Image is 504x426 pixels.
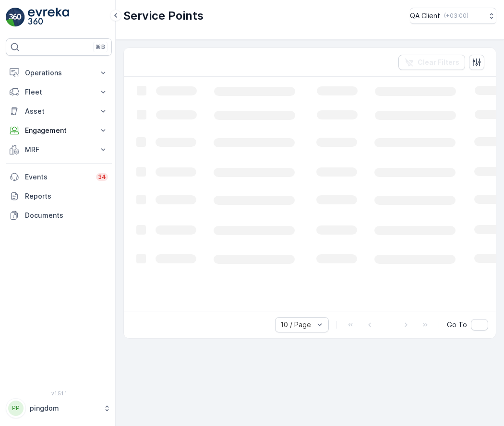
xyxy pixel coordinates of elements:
p: Asset [25,106,93,116]
button: MRF [6,140,112,159]
a: Events34 [6,167,112,187]
p: Service Points [123,8,204,24]
p: Reports [25,191,108,201]
button: Fleet [6,83,112,102]
p: 34 [98,173,106,181]
p: Engagement [25,126,93,135]
button: Operations [6,63,112,83]
p: Fleet [25,87,93,97]
p: ⌘B [96,43,105,51]
span: Go To [447,320,467,330]
p: QA Client [410,11,440,21]
p: Clear Filters [418,58,459,67]
p: ( +03:00 ) [444,12,468,20]
button: Clear Filters [398,55,465,70]
div: PP [8,401,24,416]
p: Events [25,172,90,182]
p: Operations [25,68,93,78]
p: Documents [25,211,108,220]
button: QA Client(+03:00) [410,8,496,24]
img: logo_light-DOdMpM7g.png [28,8,69,27]
p: pingdom [30,403,98,413]
a: Reports [6,187,112,206]
button: Asset [6,102,112,121]
span: v 1.51.1 [6,390,112,396]
a: Documents [6,206,112,225]
img: logo [6,8,25,27]
button: Engagement [6,121,112,140]
p: MRF [25,145,93,154]
button: PPpingdom [6,398,112,418]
